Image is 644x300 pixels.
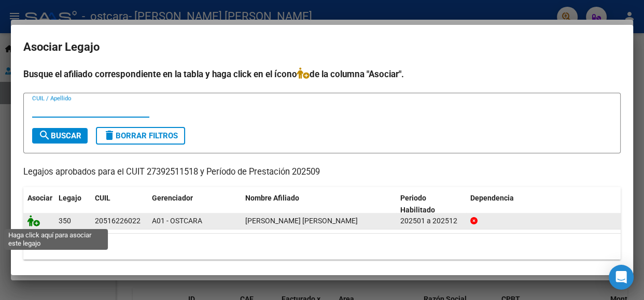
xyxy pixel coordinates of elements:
span: Legajo [59,194,81,202]
span: Dependencia [470,194,514,202]
span: MEDINA LAUTARO ALEXIS [245,217,358,225]
span: Periodo Habilitado [400,194,435,214]
div: 1 registros [23,234,621,260]
div: Open Intercom Messenger [609,265,634,290]
datatable-header-cell: Periodo Habilitado [396,187,466,221]
span: A01 - OSTCARA [152,217,202,225]
datatable-header-cell: Dependencia [466,187,621,221]
span: 350 [59,217,71,225]
datatable-header-cell: Nombre Afiliado [241,187,396,221]
datatable-header-cell: Asociar [23,187,54,221]
button: Borrar Filtros [96,127,185,145]
datatable-header-cell: Legajo [54,187,91,221]
h4: Busque el afiliado correspondiente en la tabla y haga click en el ícono de la columna "Asociar". [23,67,621,81]
span: Gerenciador [152,194,193,202]
datatable-header-cell: Gerenciador [148,187,241,221]
mat-icon: search [38,129,51,141]
span: CUIL [95,194,110,202]
span: Asociar [27,194,52,202]
span: Nombre Afiliado [245,194,299,202]
p: Legajos aprobados para el CUIT 27392511518 y Período de Prestación 202509 [23,166,621,179]
span: Borrar Filtros [103,131,178,140]
datatable-header-cell: CUIL [91,187,148,221]
div: 202501 a 202512 [400,215,462,227]
mat-icon: delete [103,129,116,141]
h2: Asociar Legajo [23,37,621,57]
div: 20516226022 [95,215,141,227]
span: Buscar [38,131,81,140]
button: Buscar [32,128,88,144]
